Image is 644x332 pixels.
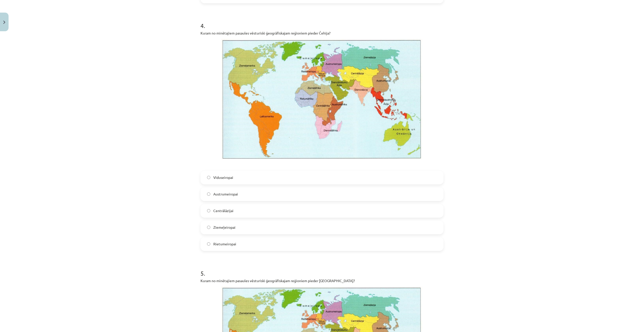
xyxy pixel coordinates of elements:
span: Austrumeiropai [213,191,238,197]
input: Rietumeiropai [207,242,210,246]
h1: 5 . [200,261,444,277]
span: Centrālāzijai [213,208,233,213]
img: icon-close-lesson-0947bae3869378f0d4975bcd49f059093ad1ed9edebbc8119c70593378902aed.svg [3,21,5,24]
p: Kuram no minētajiem pasaules vēsturiski ģeogrāfiskajam reģioniem pieder [GEOGRAPHIC_DATA]? [200,278,444,283]
span: Rietumeiropai [213,241,236,247]
input: Viduseiropai [207,176,210,179]
input: Austrumeiropai [207,192,210,196]
span: Ziemeļeiropai [213,225,235,230]
h1: 4 . [200,13,444,29]
input: Ziemeļeiropai [207,226,210,229]
span: Viduseiropai [213,175,233,180]
input: Centrālāzijai [207,209,210,212]
p: Kuram no minētajiem pasaules vēsturiski ģeogrāfiskajam reģioniem pieder Čehija? [200,30,444,36]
